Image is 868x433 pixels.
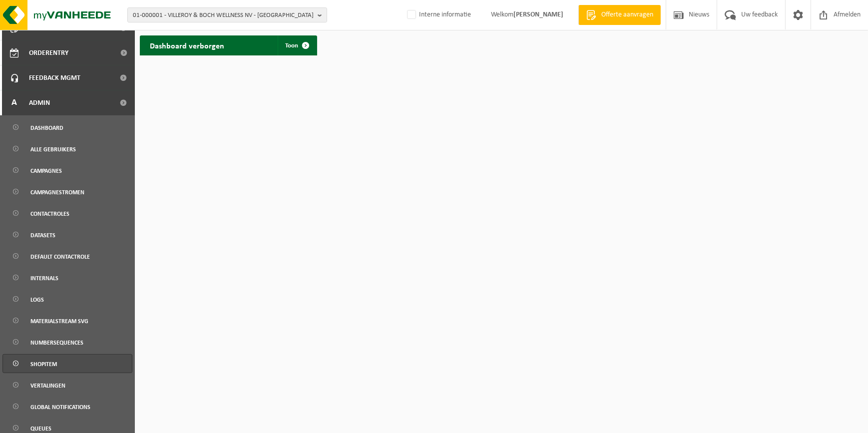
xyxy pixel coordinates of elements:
a: Contactroles [2,204,132,223]
a: Alle gebruikers [2,139,132,158]
span: Contactroles [30,204,69,223]
a: Offerte aanvragen [578,5,661,25]
a: Dashboard [2,118,132,137]
a: Vertalingen [2,376,132,395]
span: 01-000001 - VILLEROY & BOCH WELLNESS NV - [GEOGRAPHIC_DATA] [133,8,314,23]
span: Offerte aanvragen [599,10,656,20]
span: Feedback MGMT [29,65,80,90]
a: Global notifications [2,397,132,416]
a: Shopitem [2,354,132,373]
a: Campagnestromen [2,182,132,201]
span: default contactrole [30,247,90,266]
span: Datasets [30,226,55,245]
span: Numbersequences [30,333,83,352]
button: 01-000001 - VILLEROY & BOCH WELLNESS NV - [GEOGRAPHIC_DATA] [127,7,327,22]
a: Logs [2,290,132,309]
a: Internals [2,268,132,287]
span: Dashboard [30,118,63,137]
span: Materialstream SVG [30,312,88,331]
a: Datasets [2,225,132,244]
span: Admin [29,90,50,115]
a: Materialstream SVG [2,311,132,330]
a: default contactrole [2,247,132,266]
span: Orderentry Goedkeuring [29,40,113,65]
span: Vertalingen [30,376,65,395]
span: Toon [286,42,299,49]
span: A [10,90,19,115]
strong: [PERSON_NAME] [513,11,563,18]
span: Logs [30,290,44,309]
span: Campagnes [30,161,62,180]
span: Internals [30,269,58,288]
span: Alle gebruikers [30,140,76,159]
span: Campagnestromen [30,183,84,202]
label: Interne informatie [405,7,471,22]
span: Global notifications [30,398,90,417]
h2: Dashboard verborgen [140,35,234,55]
a: Campagnes [2,161,132,180]
a: Toon [278,35,316,55]
span: Shopitem [30,355,57,374]
a: Numbersequences [2,333,132,352]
